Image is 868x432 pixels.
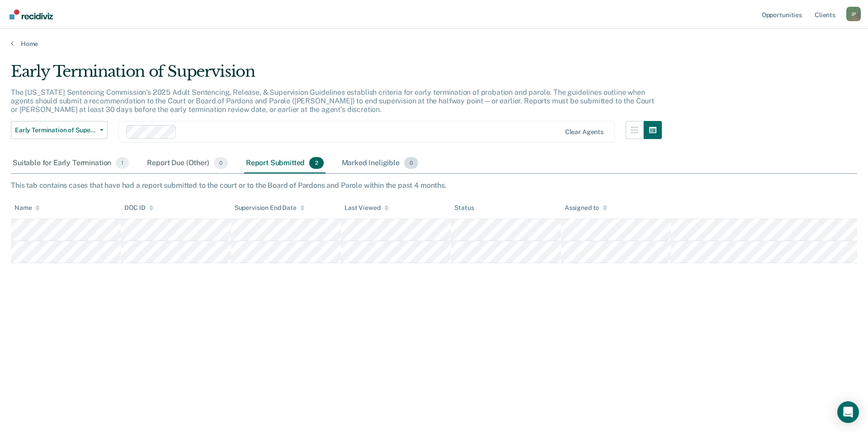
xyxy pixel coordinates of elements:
div: Report Due (Other)0 [145,153,229,173]
div: DOC ID [124,204,153,212]
span: 0 [404,157,418,169]
span: Early Termination of Supervision [15,126,96,134]
div: Name [14,204,40,212]
div: Suitable for Early Termination1 [11,153,131,173]
div: Report Submitted2 [244,153,325,173]
span: 1 [116,157,129,169]
div: Status [454,204,474,212]
div: This tab contains cases that have had a report submitted to the court or to the Board of Pardons ... [11,181,857,190]
div: Assigned to [565,204,607,212]
span: 2 [309,157,323,169]
div: Early Termination of Supervision [11,62,662,88]
a: Home [11,40,857,48]
div: Supervision End Date [235,204,305,212]
button: Early Termination of Supervision [11,121,108,139]
div: Marked Ineligible0 [340,153,420,173]
button: Profile dropdown button [846,7,861,21]
div: Clear agents [565,128,604,136]
div: Open Intercom Messenger [837,401,859,423]
div: J P [846,7,861,21]
img: Recidiviz [9,9,53,19]
span: 0 [214,157,228,169]
div: Last Viewed [344,204,388,212]
p: The [US_STATE] Sentencing Commission’s 2025 Adult Sentencing, Release, & Supervision Guidelines e... [11,88,654,114]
